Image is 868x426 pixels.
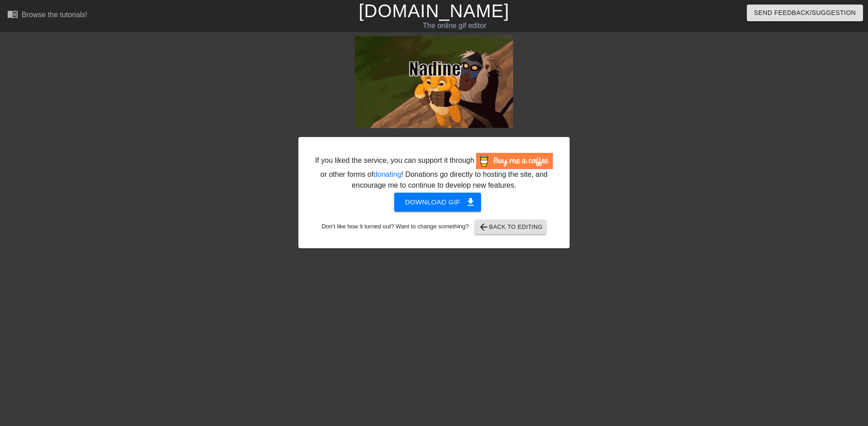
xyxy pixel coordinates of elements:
button: Back to Editing [475,220,547,234]
img: Buy Me A Coffee [476,153,553,169]
a: [DOMAIN_NAME] [359,1,509,21]
span: get_app [465,197,476,208]
span: arrow_back [478,222,489,232]
div: The online gif editor [294,20,615,31]
img: 4m3D1nlL.gif [355,36,513,128]
button: Download gif [394,193,481,212]
div: Don't like how it turned out? Want to change something? [312,220,556,234]
a: Browse the tutorials! [7,9,87,23]
button: Send Feedback/Suggestion [747,5,863,21]
div: Browse the tutorials! [22,11,87,19]
span: Back to Editing [478,222,543,232]
div: If you liked the service, you can support it through or other forms of ! Donations go directly to... [314,153,554,191]
span: menu_book [7,9,18,19]
span: Download gif [405,196,471,208]
a: donating [373,170,401,178]
a: Download gif [387,198,481,205]
span: Send Feedback/Suggestion [754,7,856,19]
